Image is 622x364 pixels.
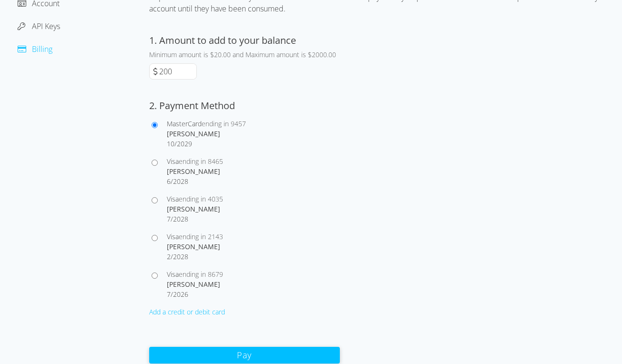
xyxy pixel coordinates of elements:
span: ending in 9457 [202,119,246,128]
span: Visa [167,270,179,279]
span: 2028 [173,252,188,261]
div: [PERSON_NAME] [167,279,340,289]
span: 2028 [173,177,188,186]
span: API Keys [32,21,60,31]
button: Pay [149,347,340,364]
span: / [171,252,173,261]
span: 2029 [177,139,192,148]
span: Visa [167,157,179,166]
a: API Keys [18,21,60,31]
label: 1. Amount to add to your balance [149,34,296,47]
span: Visa [167,232,179,241]
span: 2 [167,252,171,261]
span: MasterCard [167,119,202,128]
span: Billing [32,44,52,54]
span: ending in 4035 [179,194,223,203]
span: / [171,177,173,186]
div: [PERSON_NAME] [167,129,340,139]
span: / [171,290,173,299]
div: [PERSON_NAME] [167,242,340,252]
a: Billing [18,44,52,54]
span: ending in 8679 [179,270,223,279]
span: / [174,139,177,148]
div: [PERSON_NAME] [167,166,340,176]
span: / [171,214,173,223]
label: 2. Payment Method [149,99,235,112]
span: 7 [167,290,171,299]
div: Add a credit or debit card [149,307,340,317]
span: ending in 8465 [179,157,223,166]
div: [PERSON_NAME] [167,204,340,214]
span: 7 [167,214,171,223]
span: 2028 [173,214,188,223]
span: 2026 [173,290,188,299]
span: 6 [167,177,171,186]
span: Visa [167,194,179,203]
div: Minimum amount is $20.00 and Maximum amount is $2000.00 [149,50,340,60]
span: 10 [167,139,174,148]
span: ending in 2143 [179,232,223,241]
